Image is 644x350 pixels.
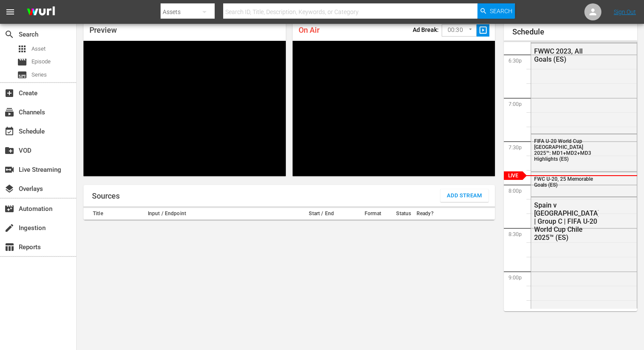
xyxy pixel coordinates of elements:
[299,26,319,34] span: On Air
[440,189,489,202] button: Add Stream
[534,138,591,162] span: FIFA U-20 World Cup [GEOGRAPHIC_DATA] 2025™: MD1+MD2+MD3 Highlights (ES)
[83,41,286,176] div: Video Player
[17,70,27,80] span: Series
[394,208,414,220] th: Status
[20,2,61,22] img: ans4CAIJ8jUAAAAAAAAAAAAAAAAAAAAAAAAgQb4GAAAAAAAAAAAAAAAAAAAAAAAAJMjXAAAAAAAAAAAAAAAAAAAAAAAAgAT5G...
[512,28,637,36] h1: Schedule
[442,22,477,38] div: 00:30
[4,184,14,194] span: Overlays
[614,9,636,15] a: Sign Out
[17,44,27,54] span: Asset
[4,223,14,233] span: Ingestion
[4,126,14,137] span: Schedule
[32,71,47,79] span: Series
[352,208,394,220] th: Format
[17,57,27,67] span: Episode
[534,176,593,188] span: FWC U-20, 25 Memorable Goals (ES)
[490,3,512,19] span: Search
[5,7,15,17] span: menu
[4,242,14,252] span: Reports
[534,201,598,242] div: Spain v [GEOGRAPHIC_DATA] | Group C | FIFA U-20 World Cup Chile 2025™ (ES)
[4,165,14,175] span: Live Streaming
[478,26,488,35] span: slideshow_sharp
[92,192,120,200] h1: Sources
[290,208,352,220] th: Start / End
[145,208,290,220] th: Input / Endpoint
[4,29,14,40] span: Search
[4,88,14,98] span: Create
[32,57,51,66] span: Episode
[447,191,482,201] span: Add Stream
[293,41,495,176] div: Video Player
[4,145,14,156] span: VOD
[4,107,14,117] span: Channels
[4,204,14,214] span: Automation
[413,26,439,33] p: Ad Break:
[414,208,436,220] th: Ready?
[89,26,117,34] span: Preview
[477,3,515,19] button: Search
[83,208,145,220] th: Title
[32,45,46,53] span: Asset
[534,47,598,63] div: FWWC 2023, All Goals (ES)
